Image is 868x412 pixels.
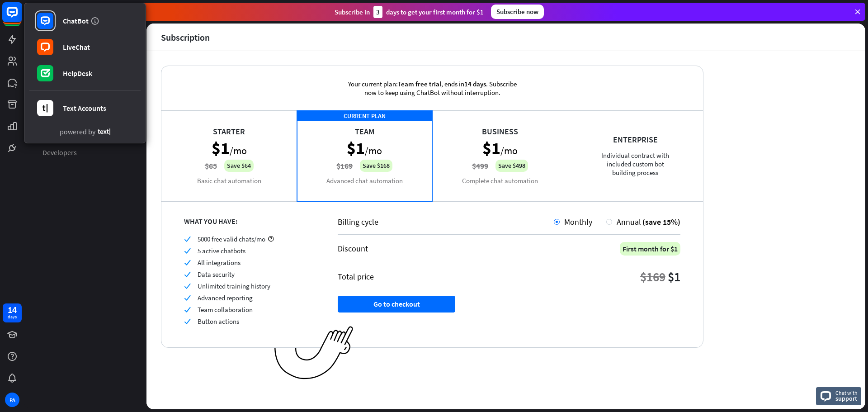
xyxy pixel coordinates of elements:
i: check [184,247,191,254]
div: 14 [8,306,17,314]
span: Monthly [564,217,592,227]
div: First month for $1 [620,242,680,256]
span: Chat with [835,388,858,397]
div: Subscription [161,32,210,43]
div: Discount [338,243,368,254]
a: Developers [37,145,134,160]
span: Team collaboration [198,305,253,314]
i: check [184,271,191,278]
div: $169 [640,269,665,285]
span: Data security [198,270,235,279]
span: Button actions [198,317,239,326]
span: (save 15%) [642,217,680,227]
span: 5000 free valid chats/mo [198,235,265,243]
div: WHAT YOU HAVE: [184,217,315,226]
span: Developers [42,148,77,157]
span: 14 days [464,80,486,88]
i: check [184,306,191,313]
span: Team free trial [398,80,441,88]
button: Open LiveChat chat widget [7,4,34,31]
div: days [8,314,17,320]
div: Billing cycle [338,217,554,227]
div: Subscribe now [491,5,544,19]
div: Subscribe in days to get your first month for $1 [335,6,484,18]
i: check [184,283,191,289]
span: Unlimited training history [198,282,270,290]
img: ec979a0a656117aaf919.png [274,326,354,380]
div: PA [5,393,19,407]
div: $1 [668,269,680,285]
span: support [835,394,858,403]
span: All integrations [198,258,241,267]
div: Your current plan: , ends in . Subscribe now to keep using ChatBot without interruption. [335,66,529,110]
i: check [184,294,191,301]
a: 14 days [3,303,22,322]
div: 3 [373,6,382,18]
button: Go to checkout [338,296,455,313]
i: check [184,236,191,242]
span: Annual [617,217,641,227]
span: Advanced reporting [198,294,253,302]
span: 5 active chatbots [198,246,245,255]
i: check [184,259,191,266]
i: check [184,318,191,325]
div: Total price [338,271,374,282]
